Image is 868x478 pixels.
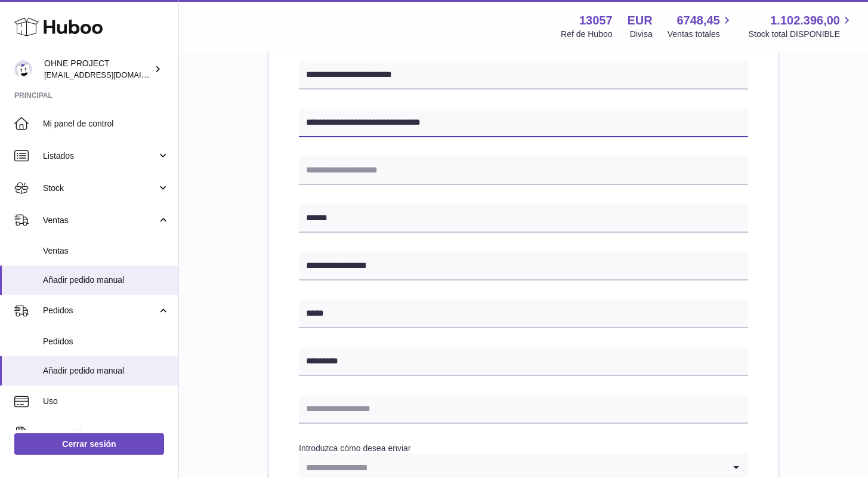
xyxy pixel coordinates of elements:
span: [EMAIL_ADDRESS][DOMAIN_NAME] [44,70,175,79]
span: Ventas [43,215,157,226]
div: Divisa [630,29,653,40]
div: Ref de Huboo [561,29,612,40]
span: Añadir pedido manual [43,365,169,377]
div: OHNE PROJECT [44,58,152,81]
span: Listados [43,150,157,162]
label: Introduzca cómo desea enviar [299,443,411,453]
span: 1.102.396,00 [770,13,840,29]
a: 1.102.396,00 Stock total DISPONIBLE [749,13,854,40]
span: Ventas totales [668,29,734,40]
span: Uso [43,396,169,407]
a: Cerrar sesión [14,433,164,455]
span: Stock [43,183,157,194]
span: Pedidos [43,336,169,347]
span: Mi panel de control [43,118,169,129]
strong: 13057 [579,13,613,29]
span: Stock total DISPONIBLE [749,29,854,40]
span: Pedidos [43,305,157,316]
span: 6748,45 [677,13,719,29]
span: Añadir pedido manual [43,275,169,286]
a: 6748,45 Ventas totales [668,13,734,40]
strong: EUR [628,13,653,29]
img: support@ohneproject.com [14,60,32,78]
span: Ventas [43,245,169,257]
span: Facturación y pagos [43,428,157,439]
